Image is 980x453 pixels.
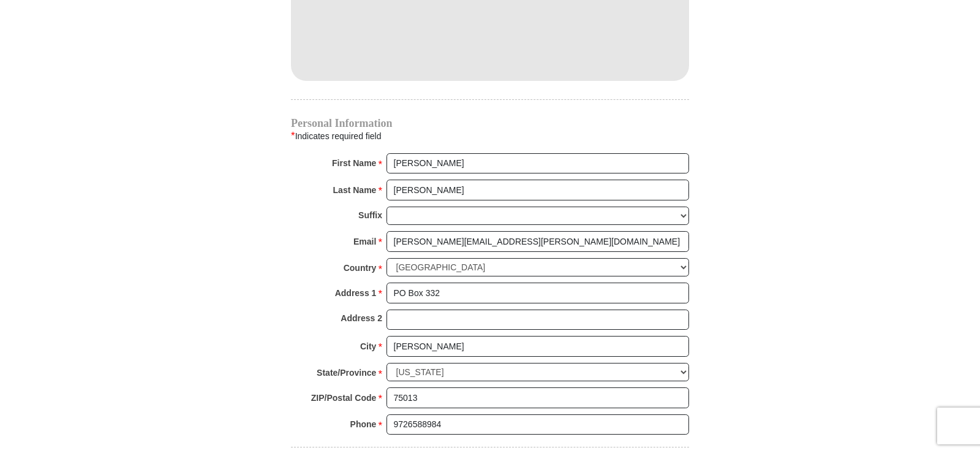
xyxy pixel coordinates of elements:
[344,259,377,276] strong: Country
[335,284,377,302] strong: Address 1
[311,389,377,406] strong: ZIP/Postal Code
[360,338,376,355] strong: City
[350,416,377,433] strong: Phone
[333,181,377,199] strong: Last Name
[291,118,689,128] h4: Personal Information
[332,154,376,172] strong: First Name
[353,233,376,250] strong: Email
[317,364,376,381] strong: State/Province
[291,128,689,144] div: Indicates required field
[358,207,382,224] strong: Suffix
[341,310,382,327] strong: Address 2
